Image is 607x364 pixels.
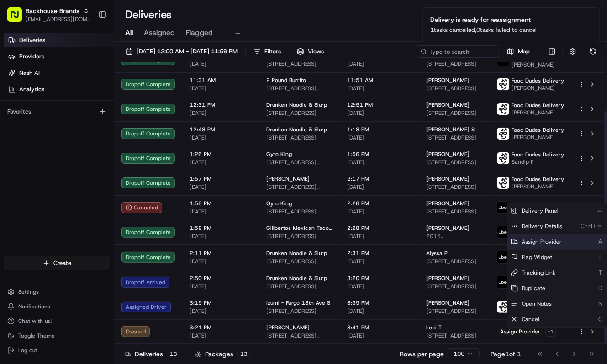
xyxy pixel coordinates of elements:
span: 3:19 PM [190,299,252,307]
span: 1:18 PM [347,126,412,133]
span: [DATE] [347,134,412,141]
img: 9188753566659_6852d8bf1fb38e338040_72.png [19,88,36,104]
span: [DATE] [347,258,412,265]
span: Map [518,47,530,56]
span: [PERSON_NAME] [512,84,564,92]
span: Alyssa P [426,250,448,257]
span: Notifications [18,303,50,310]
span: [PERSON_NAME] [28,166,74,174]
img: food_dudes.png [497,152,509,164]
a: Powered byPylon [64,226,111,234]
img: 1736555255976-a54dd68f-1ca7-489b-9aae-adbdc363a1c4 [9,88,26,104]
span: 3:21 PM [190,324,252,331]
span: [DATE] [347,85,412,92]
span: 2:11 PM [190,250,252,257]
button: +1 [545,327,556,337]
img: uber-new-logo.jpeg [497,276,509,288]
span: 2:28 PM [347,224,412,232]
span: [DATE] [347,60,412,68]
span: [PERSON_NAME] S [426,126,475,133]
button: Refresh [587,45,600,58]
span: [STREET_ADDRESS] [426,258,482,265]
span: [DATE] [347,233,412,240]
span: FDD Support [28,142,63,149]
span: Drunken Noodle & Slurp [266,250,327,257]
div: Packages [195,349,251,359]
span: [PERSON_NAME] [426,224,470,232]
div: Delivery is ready for reassignment [430,15,537,24]
p: 1 tasks cancelled, 0 tasks failed to cancel [430,26,537,34]
span: 1:56 PM [347,151,412,158]
span: Tracking Link [522,269,555,276]
span: [DATE] [190,60,252,68]
span: [STREET_ADDRESS][PERSON_NAME] [266,159,333,166]
span: [DATE] [190,85,252,92]
span: 12:31 PM [190,101,252,109]
span: [PERSON_NAME] [426,275,470,282]
span: 2:28 PM [347,200,412,207]
span: [DATE] [347,183,412,191]
span: Duplicate [522,285,545,292]
span: [PERSON_NAME] [266,175,310,182]
img: uber-new-logo.jpeg [497,251,509,263]
span: [PERSON_NAME] [426,175,470,182]
span: [STREET_ADDRESS] [426,60,482,68]
span: D [598,284,603,292]
span: F [599,253,603,261]
span: Food Dudes Delivery [512,176,564,183]
span: 1:58 PM [190,224,252,232]
img: food_dudes.png [497,177,509,189]
div: Start new chat [41,88,150,97]
span: Nash AI [19,69,40,77]
div: Canceled [121,202,162,213]
div: Past conversations [9,119,61,126]
span: [DATE] [190,233,252,240]
img: FDD Support [9,133,24,148]
span: [DATE] [190,134,252,141]
span: Drunken Noodle & Slurp [266,126,327,133]
a: 💻API Documentation [74,201,150,217]
span: • [65,142,69,149]
span: • [76,166,79,174]
input: Clear [24,59,151,69]
span: [DATE] [70,142,89,149]
span: Delivery Panel [522,207,559,214]
span: Drunken Noodle & Slurp [266,101,327,109]
span: [STREET_ADDRESS] [266,134,333,141]
span: Cancel [522,316,539,323]
img: Nash [9,10,27,28]
span: [STREET_ADDRESS][PERSON_NAME] [266,183,333,191]
span: Open Notes [522,300,552,307]
span: [PERSON_NAME] [426,151,470,158]
span: [STREET_ADDRESS] [426,332,482,339]
span: Pylon [91,227,111,234]
h1: Deliveries [125,7,172,22]
span: [DATE] [190,109,252,117]
span: Gyro King [266,151,292,158]
span: [STREET_ADDRESS] [426,307,482,315]
p: Welcome 👋 [9,37,166,52]
span: [DATE] [347,159,412,166]
span: [DATE] [190,208,252,215]
span: Lexi T [426,324,442,331]
span: ⏎ [597,207,603,215]
span: Izumi - Fargo 13th Ave S [266,299,330,307]
span: Backhouse Brands [26,6,79,16]
span: 1:57 PM [190,175,252,182]
div: Deliveries [125,349,180,359]
span: [DATE] 12:00 AM - [DATE] 11:59 PM [137,47,238,56]
span: [DATE] [190,283,252,290]
span: 2:50 PM [190,275,252,282]
div: Favorites [4,104,110,119]
div: 📗 [9,205,16,213]
div: Page 1 of 1 [491,349,521,359]
span: [DATE] [190,258,252,265]
span: Assign Provider [522,238,562,245]
span: [PERSON_NAME] [512,183,564,190]
span: Sandip P [512,158,564,166]
span: 1:58 PM [190,200,252,207]
span: 3:41 PM [347,324,412,331]
span: [STREET_ADDRESS] [426,208,482,215]
span: Filters [264,47,281,56]
span: [STREET_ADDRESS] [266,283,333,290]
